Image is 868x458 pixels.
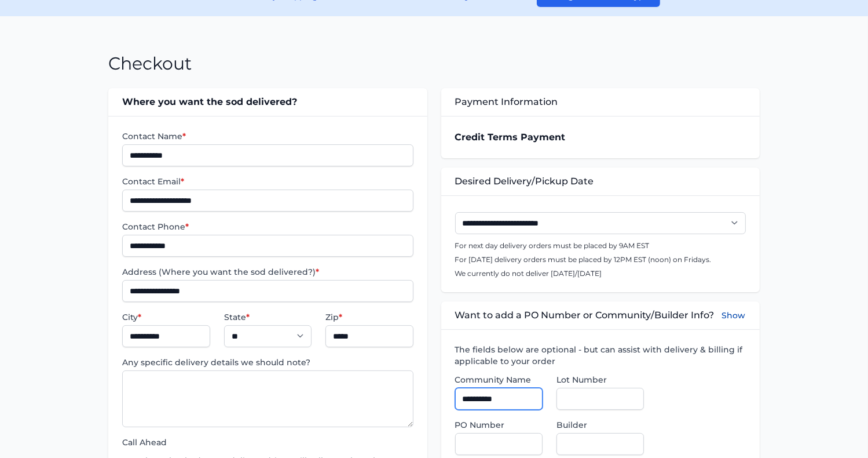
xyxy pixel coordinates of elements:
label: Call Ahead [122,437,413,448]
label: Contact Phone [122,221,413,232]
span: Want to add a PO Number or Community/Builder Info? [455,308,715,322]
strong: Credit Terms Payment [455,132,566,143]
p: For next day delivery orders must be placed by 9AM EST [455,241,746,250]
h1: Checkout [108,53,192,74]
p: For [DATE] delivery orders must be placed by 12PM EST (noon) on Fridays. [455,255,746,264]
label: State [224,311,312,323]
label: City [122,311,210,323]
label: Address (Where you want the sod delivered?) [122,266,413,278]
button: Show [722,308,746,322]
div: Desired Delivery/Pickup Date [441,168,760,195]
div: Payment Information [441,88,760,116]
label: Any specific delivery details we should note? [122,357,413,368]
label: Contact Name [122,130,413,142]
label: Contact Email [122,176,413,187]
label: The fields below are optional - but can assist with delivery & billing if applicable to your order [455,344,746,367]
label: Zip [325,311,413,323]
label: Lot Number [556,374,644,386]
div: Where you want the sod delivered? [108,88,427,116]
label: PO Number [455,419,543,431]
p: We currently do not deliver [DATE]/[DATE] [455,269,746,278]
label: Community Name [455,374,543,386]
label: Builder [556,419,644,431]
